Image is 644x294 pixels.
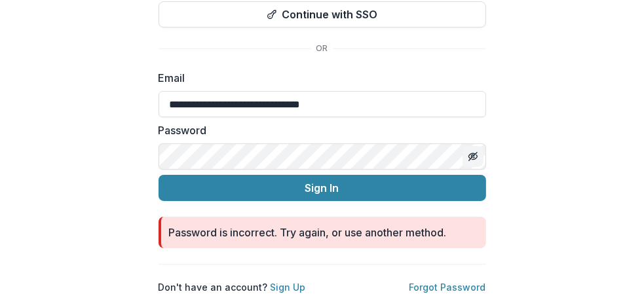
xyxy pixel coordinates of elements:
div: Password is incorrect. Try again, or use another method. [169,225,447,240]
a: Forgot Password [409,282,486,293]
button: Continue with SSO [159,1,486,28]
label: Email [159,70,478,86]
button: Sign In [159,175,486,201]
a: Sign Up [271,282,306,293]
label: Password [159,122,478,138]
button: Toggle password visibility [463,146,483,167]
p: Don't have an account? [159,280,306,294]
